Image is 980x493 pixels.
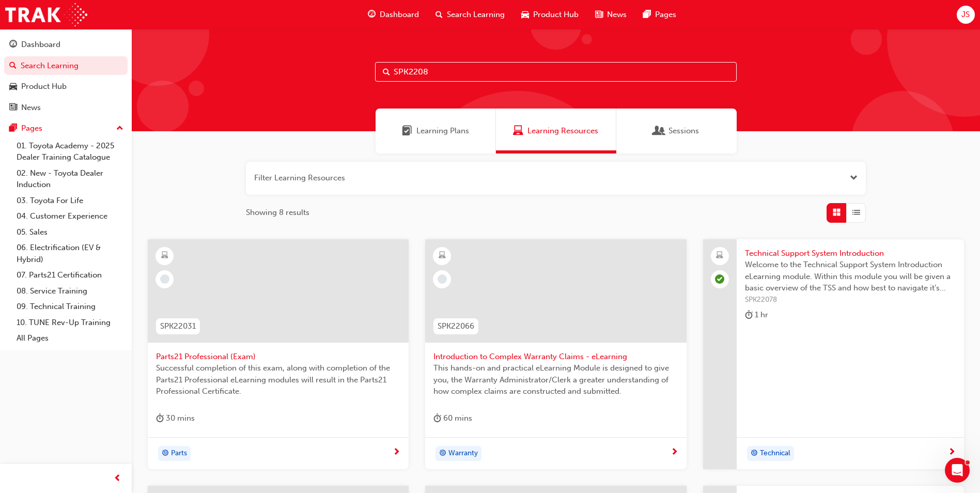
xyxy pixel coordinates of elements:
span: Grid [833,207,841,219]
span: Sessions [668,125,699,137]
span: Learning Resources [527,125,598,137]
a: Product Hub [4,77,128,96]
a: SPK22031Parts21 Professional (Exam)Successful completion of this exam, along with completion of t... [148,239,409,470]
span: pages-icon [9,124,17,133]
input: Search... [375,62,737,82]
span: News [607,9,627,21]
a: Technical Support System IntroductionWelcome to the Technical Support System Introduction eLearni... [703,239,964,470]
a: 01. Toyota Academy - 2025 Dealer Training Catalogue [12,138,128,165]
a: 09. Technical Training [12,299,128,315]
span: Introduction to Complex Warranty Claims - eLearning [433,351,678,363]
span: learningRecordVerb_NONE-icon [438,274,447,284]
span: car-icon [521,8,529,21]
a: News [4,98,128,117]
span: guage-icon [368,8,376,21]
button: JS [957,6,975,24]
span: learningResourceType_ELEARNING-icon [439,249,446,263]
a: 10. TUNE Rev-Up Training [12,315,128,331]
span: target-icon [162,447,169,460]
span: Warranty [448,448,478,459]
a: guage-iconDashboard [360,4,427,25]
span: Welcome to the Technical Support System Introduction eLearning module. Within this module you wil... [745,259,956,294]
span: news-icon [9,103,17,113]
span: news-icon [595,8,603,21]
a: Learning ResourcesLearning Resources [496,109,616,153]
span: Learning Plans [416,125,469,137]
span: laptop-icon [716,249,723,263]
span: pages-icon [643,8,651,21]
a: news-iconNews [587,4,635,25]
span: guage-icon [9,40,17,50]
div: Pages [21,122,42,134]
a: 04. Customer Experience [12,208,128,224]
span: List [852,207,860,219]
a: Dashboard [4,35,128,54]
span: Technical [760,448,790,459]
span: learningRecordVerb_COMPLETE-icon [715,274,724,284]
span: Parts [171,448,187,459]
button: Open the filter [850,172,858,184]
span: target-icon [439,447,446,460]
span: Pages [655,9,676,21]
span: Showing 8 results [246,207,309,219]
img: Trak [5,3,87,26]
span: Learning Plans [402,125,412,137]
button: Pages [4,119,128,138]
span: car-icon [9,82,17,91]
span: Sessions [654,125,664,137]
span: This hands-on and practical eLearning Module is designed to give you, the Warranty Administrator/... [433,362,678,397]
a: car-iconProduct Hub [513,4,587,25]
a: Search Learning [4,56,128,75]
a: 03. Toyota For Life [12,193,128,209]
span: Search Learning [447,9,505,21]
a: 06. Electrification (EV & Hybrid) [12,240,128,267]
span: next-icon [948,448,956,457]
span: next-icon [393,448,400,457]
span: Parts21 Professional (Exam) [156,351,400,363]
a: 02. New - Toyota Dealer Induction [12,165,128,193]
div: Dashboard [21,39,60,51]
div: 1 hr [745,309,768,321]
span: search-icon [9,61,17,71]
a: All Pages [12,330,128,346]
a: pages-iconPages [635,4,685,25]
a: SessionsSessions [616,109,737,153]
div: Product Hub [21,81,67,93]
span: Dashboard [380,9,419,21]
span: search-icon [435,8,443,21]
span: learningRecordVerb_NONE-icon [160,274,169,284]
div: News [21,102,41,114]
span: JS [961,9,970,21]
a: Learning PlansLearning Plans [376,109,496,153]
span: duration-icon [745,309,753,321]
span: SPK22078 [745,294,956,306]
span: Learning Resources [513,125,523,137]
span: SPK22031 [160,320,196,332]
span: Successful completion of this exam, along with completion of the Parts21 Professional eLearning m... [156,362,400,397]
span: learningResourceType_ELEARNING-icon [161,249,168,263]
span: Product Hub [533,9,579,21]
iframe: Intercom live chat [945,458,970,483]
span: prev-icon [114,472,121,485]
a: 07. Parts21 Certification [12,267,128,283]
span: duration-icon [156,412,164,425]
span: next-icon [671,448,678,457]
div: 30 mins [156,412,195,425]
div: 60 mins [433,412,472,425]
a: 05. Sales [12,224,128,240]
span: up-icon [116,122,123,135]
a: 08. Service Training [12,283,128,299]
span: SPK22066 [438,320,474,332]
span: Search [383,66,390,78]
span: target-icon [751,447,758,460]
span: duration-icon [433,412,441,425]
button: DashboardSearch LearningProduct HubNews [4,33,128,119]
span: Technical Support System Introduction [745,248,956,259]
a: search-iconSearch Learning [427,4,513,25]
a: SPK22066Introduction to Complex Warranty Claims - eLearningThis hands-on and practical eLearning ... [425,239,686,470]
